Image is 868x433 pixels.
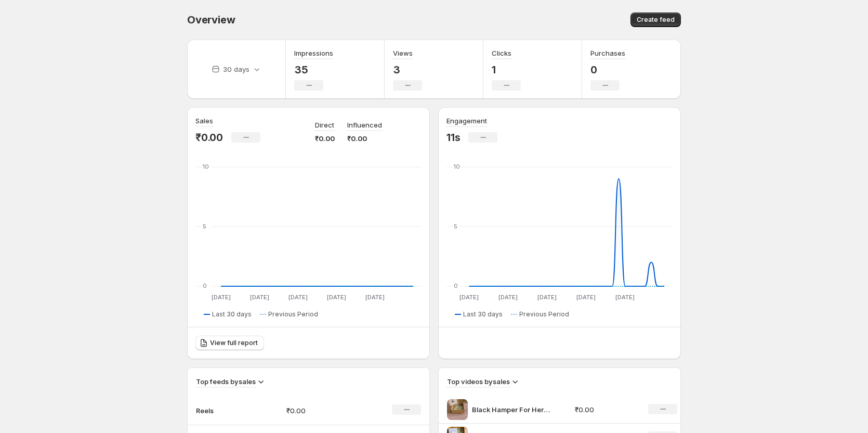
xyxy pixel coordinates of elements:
[446,116,487,126] h3: Engagement
[454,163,460,170] text: 10
[590,63,625,76] p: 0
[519,310,569,319] span: Previous Period
[446,131,460,144] p: 11s
[195,131,223,144] p: ₹0.00
[575,404,636,415] p: ₹0.00
[447,399,468,420] img: Black Hamper For Her Price 399 Free Shipping DM To Order Instgram explore explore page jewellery ...
[195,116,213,126] h3: Sales
[365,294,385,301] text: [DATE]
[223,64,249,74] p: 30 days
[286,405,360,416] p: ₹0.00
[203,282,207,289] text: 0
[196,376,256,387] h3: Top feeds by sales
[327,294,346,301] text: [DATE]
[492,48,511,58] h3: Clicks
[187,14,235,26] span: Overview
[294,63,333,76] p: 35
[454,223,457,230] text: 5
[463,310,503,319] span: Last 30 days
[195,336,264,350] a: View full report
[268,310,318,319] span: Previous Period
[210,339,258,347] span: View full report
[393,63,422,76] p: 3
[212,310,252,319] span: Last 30 days
[459,294,479,301] text: [DATE]
[203,163,209,170] text: 10
[537,294,557,301] text: [DATE]
[492,63,521,76] p: 1
[196,405,248,416] p: Reels
[288,294,308,301] text: [DATE]
[315,133,335,144] p: ₹0.00
[630,12,681,27] button: Create feed
[447,376,510,387] h3: Top videos by sales
[590,48,625,58] h3: Purchases
[294,48,333,58] h3: Impressions
[637,16,675,24] span: Create feed
[212,294,231,301] text: [DATE]
[315,120,334,130] p: Direct
[472,404,550,415] p: Black Hamper For Her Price 399 Free Shipping DM To Order Instgram explore explore page jewellery ...
[498,294,518,301] text: [DATE]
[203,223,206,230] text: 5
[250,294,269,301] text: [DATE]
[454,282,458,289] text: 0
[615,294,635,301] text: [DATE]
[576,294,596,301] text: [DATE]
[393,48,413,58] h3: Views
[347,133,382,144] p: ₹0.00
[347,120,382,130] p: Influenced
